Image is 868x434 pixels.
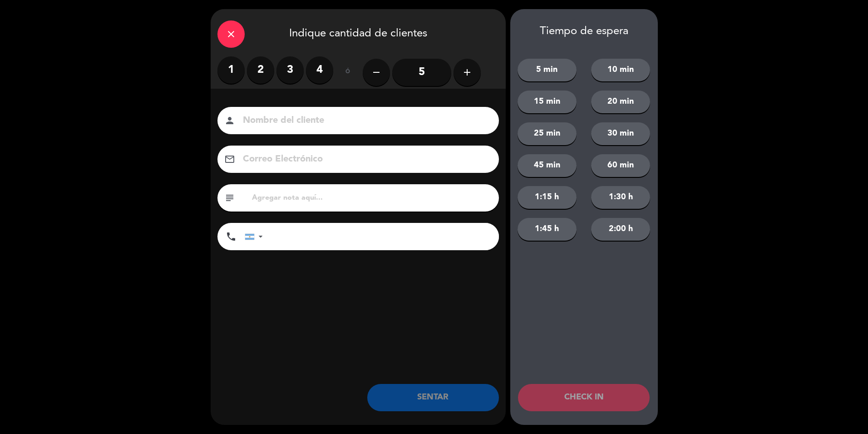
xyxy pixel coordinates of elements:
button: CHECK IN [518,384,650,411]
button: 60 min [591,154,650,177]
i: person [224,115,235,126]
label: 2 [247,56,274,84]
button: 10 min [591,59,650,81]
i: remove [371,67,382,78]
input: Correo Electrónico [242,151,487,167]
label: 3 [276,56,304,84]
i: subject [224,192,235,203]
button: 1:15 h [518,186,577,209]
i: add [462,67,473,78]
button: 2:00 h [591,218,650,241]
div: ó [333,56,363,88]
button: SENTAR [367,384,499,411]
button: 45 min [518,154,577,177]
button: remove [363,59,390,86]
button: 1:45 h [518,218,577,241]
button: add [454,59,481,86]
label: 4 [306,56,333,84]
label: 1 [217,56,245,84]
i: email [224,154,235,165]
div: Indique cantidad de clientes [211,9,506,56]
button: 5 min [518,59,577,81]
input: Nombre del cliente [242,113,487,129]
div: Argentina: +54 [245,223,266,250]
button: 30 min [591,122,650,145]
button: 25 min [518,122,577,145]
i: close [226,29,237,40]
button: 20 min [591,91,650,113]
button: 1:30 h [591,186,650,209]
i: phone [226,231,237,242]
div: Tiempo de espera [510,25,658,38]
input: Agregar nota aquí... [251,192,492,204]
button: 15 min [518,91,577,113]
